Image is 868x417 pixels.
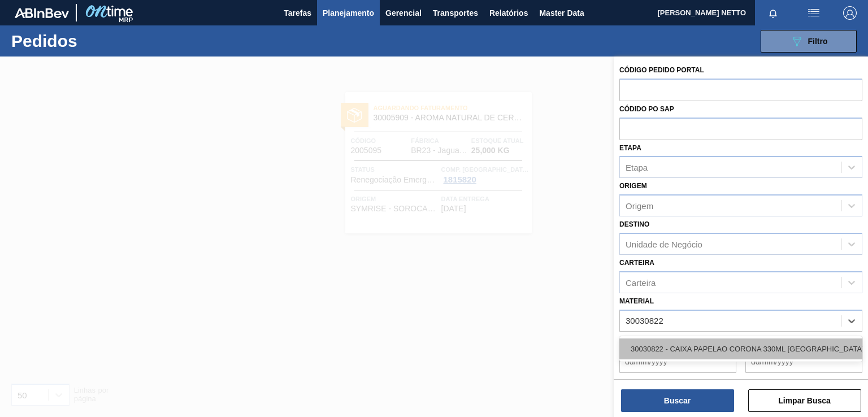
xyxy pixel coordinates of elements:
button: Filtro [761,30,857,53]
label: Hora entrega de [619,376,736,392]
label: Destino [619,220,649,228]
img: TNhmsLtSVTkK8tSr43FrP2fwEKptu5GPRR3wAAAABJRU5ErkJggg== [15,8,69,18]
div: Carteira [626,277,656,287]
label: Códido PO SAP [619,105,674,113]
div: Origem [626,201,653,211]
label: Origem [619,182,647,190]
div: Unidade de Negócio [626,239,702,249]
span: Gerencial [385,6,422,20]
input: dd/mm/yyyy [619,350,736,373]
label: Material [619,297,654,305]
span: Planejamento [323,6,374,20]
input: dd/mm/yyyy [745,350,862,373]
span: Relatórios [489,6,528,20]
span: Master Data [539,6,584,20]
img: userActions [807,6,821,20]
span: Tarefas [284,6,311,20]
label: Etapa [619,144,641,152]
button: Notificações [755,5,791,21]
label: Hora entrega até [745,376,862,392]
div: 30030822 - CAIXA PAPELAO CORONA 330ML [GEOGRAPHIC_DATA] [619,338,862,359]
label: Carteira [619,259,654,267]
span: Filtro [808,37,828,46]
h1: Pedidos [11,34,173,47]
div: Etapa [626,163,648,172]
label: Código Pedido Portal [619,66,704,74]
img: Logout [843,6,857,20]
span: Transportes [433,6,478,20]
